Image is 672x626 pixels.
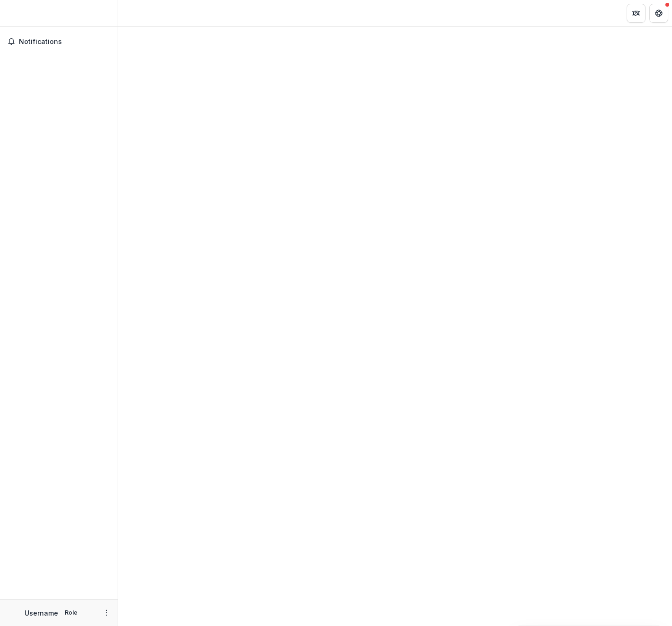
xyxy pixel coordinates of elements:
[649,4,668,23] button: Get Help
[62,608,80,617] p: Role
[4,34,114,49] button: Notifications
[25,608,58,618] p: Username
[19,38,110,46] span: Notifications
[101,607,112,618] button: More
[627,4,646,23] button: Partners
